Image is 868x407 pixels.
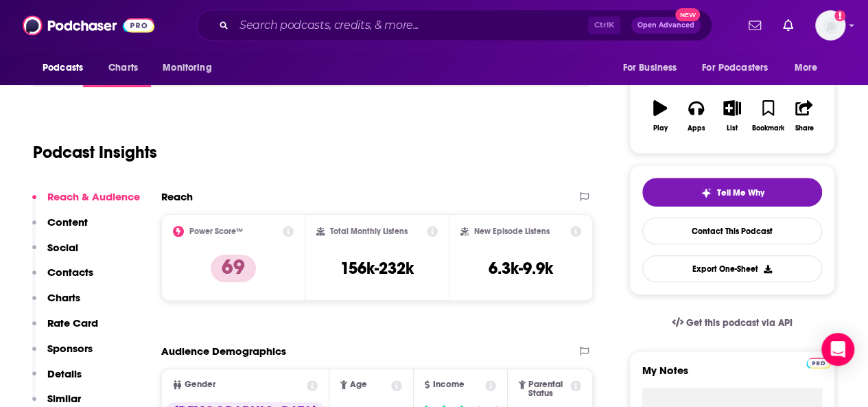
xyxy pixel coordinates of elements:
button: Charts [32,291,80,316]
div: Share [795,124,813,132]
span: Ctrl K [588,16,620,34]
h1: Podcast Insights [33,142,157,163]
span: Get this podcast via API [686,317,793,329]
p: 69 [211,255,256,282]
button: Share [786,91,822,141]
button: Content [32,216,88,241]
button: open menu [153,55,229,81]
img: tell me why sparkle [701,187,712,198]
h2: New Episode Listens [474,226,550,236]
a: Contact This Podcast [642,218,822,244]
button: Details [32,367,82,393]
button: open menu [613,55,694,81]
h2: Reach [161,190,193,203]
h2: Audience Demographics [161,345,286,358]
p: Charts [47,291,80,304]
span: Tell Me Why [717,187,764,198]
div: Open Intercom Messenger [821,333,854,366]
div: Play [653,124,668,132]
h2: Total Monthly Listens [330,226,408,236]
div: Apps [688,124,705,132]
span: Open Advanced [637,22,694,29]
div: List [727,124,738,132]
img: Podchaser - Follow, Share and Rate Podcasts [23,12,154,38]
svg: Add a profile image [834,10,845,21]
p: Social [47,241,78,254]
span: Age [350,380,367,389]
span: Charts [108,58,138,78]
p: Similar [47,392,81,405]
img: User Profile [815,10,845,40]
span: Parental Status [528,380,567,398]
a: Show notifications dropdown [743,14,766,37]
button: Social [32,241,78,266]
p: Rate Card [47,316,98,329]
button: Reach & Audience [32,190,140,216]
span: Income [432,380,464,389]
a: Pro website [806,356,830,369]
p: Details [47,367,82,380]
a: Get this podcast via API [661,306,804,340]
div: Search podcasts, credits, & more... [196,10,712,41]
span: Gender [185,380,215,389]
button: List [714,91,750,141]
button: Contacts [32,266,93,291]
button: open menu [693,55,788,81]
button: open menu [33,55,101,81]
button: tell me why sparkleTell Me Why [642,178,822,207]
button: Open AdvancedNew [631,17,701,34]
button: Show profile menu [815,10,845,40]
button: Export One-Sheet [642,255,822,282]
button: Sponsors [32,342,93,367]
p: Reach & Audience [47,190,140,203]
button: Play [642,91,678,141]
h3: 156k-232k [340,258,414,279]
div: Bookmark [752,124,784,132]
label: My Notes [642,364,822,388]
button: Bookmark [750,91,786,141]
span: For Podcasters [702,58,768,78]
span: For Business [622,58,677,78]
span: Logged in as mmullin [815,10,845,40]
img: Podchaser Pro [806,358,830,369]
a: Charts [99,55,146,81]
span: More [795,58,818,78]
h3: 6.3k-9.9k [489,258,553,279]
p: Sponsors [47,342,93,355]
input: Search podcasts, credits, & more... [234,14,588,36]
span: Monitoring [163,58,211,78]
button: open menu [785,55,835,81]
button: Apps [678,91,714,141]
span: New [675,8,700,21]
span: Podcasts [43,58,83,78]
p: Contacts [47,266,93,279]
a: Show notifications dropdown [777,14,799,37]
h2: Power Score™ [189,226,243,236]
button: Rate Card [32,316,98,342]
p: Content [47,216,88,229]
